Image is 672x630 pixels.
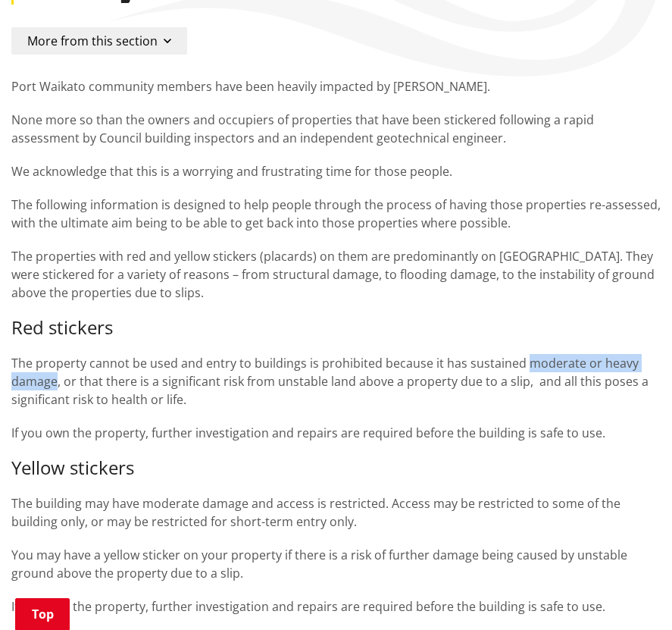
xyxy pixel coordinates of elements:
p: You may have a yellow sticker on your property if there is a risk of further damage being caused ... [11,546,661,582]
iframe: Messenger Launcher [602,566,657,621]
p: If you own the property, further investigation and repairs are required before the building is sa... [11,424,661,442]
p: We acknowledge that this is a worrying and frustrating time for those people. [11,162,661,180]
p: Port Waikato community members have been heavily impacted by [PERSON_NAME]. [11,77,661,96]
h3: Yellow stickers [11,457,661,479]
span: More from this section [27,33,158,49]
p: The following information is designed to help people through the process of having those properti... [11,196,661,232]
p: The properties with red and yellow stickers (placards) on them are predominantly on [GEOGRAPHIC_D... [11,247,661,302]
a: Top [15,598,70,630]
p: The property cannot be used and entry to buildings is prohibited because it has sustained moderat... [11,354,661,409]
h3: Red stickers [11,317,661,339]
button: More from this section [11,27,187,55]
p: None more so than the owners and occupiers of properties that have been stickered following a rap... [11,111,661,147]
p: If you own the property, further investigation and repairs are required before the building is sa... [11,597,661,616]
p: The building may have moderate damage and access is restricted. Access may be restricted to some ... [11,494,661,531]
